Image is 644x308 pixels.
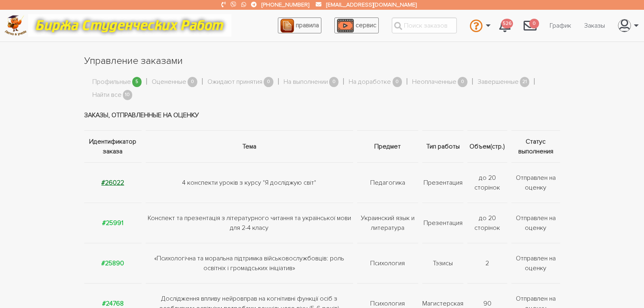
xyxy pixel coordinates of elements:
th: Идентификатор заказа [84,131,144,163]
td: Отправлен на оценку [509,243,560,284]
td: Украинский язык и литература [355,203,420,243]
a: Профильные [92,77,131,87]
h1: Управление заказами [84,54,560,68]
td: до 20 сторінок [465,163,509,203]
a: На выполнении [284,77,328,87]
td: 4 конспекти уроків з курсу "Я досліджую світ" [144,163,355,203]
span: 0 [393,77,402,87]
td: Конспект та презентація з літературного читання та української мови для 2-4 класу [144,203,355,243]
a: 526 [493,15,517,37]
td: Педагогика [355,163,420,203]
td: Отправлен на оценку [509,163,560,203]
a: График [543,18,578,33]
a: [PHONE_NUMBER] [262,1,309,8]
a: Найти все [92,90,122,100]
img: motto-12e01f5a76059d5f6a28199ef077b1f78e012cfde436ab5cf1d4517935686d32.gif [28,14,231,37]
a: #26022 [101,179,124,187]
th: Тип работы [420,131,465,163]
td: Психология [355,243,420,284]
td: «Психологічна та моральна підтримка військовослужбовців: роль освітніх і громадських ініціатив» [144,243,355,284]
td: Отправлен на оценку [509,203,560,243]
td: 2 [465,243,509,284]
th: Статус выполнения [509,131,560,163]
span: 0 [188,77,197,87]
span: сервис [356,21,376,29]
img: logo-c4363faeb99b52c628a42810ed6dfb4293a56d4e4775eb116515dfe7f33672af.png [4,15,27,36]
span: 0 [458,77,467,87]
a: 0 [517,15,543,37]
img: play_icon-49f7f135c9dc9a03216cfdbccbe1e3994649169d890fb554cedf0eac35a01ba8.png [337,19,354,33]
a: сервис [334,17,379,33]
td: Заказы, отправленные на оценку [84,100,560,131]
span: правила [296,21,319,29]
th: Объем(стр.) [465,131,509,163]
th: Предмет [355,131,420,163]
span: 5 [132,77,142,87]
th: Тема [144,131,355,163]
span: 10 [123,90,133,100]
a: Оцененные [152,77,186,87]
span: 0 [264,77,273,87]
td: Презентация [420,163,465,203]
a: Ожидают принятия [207,77,262,87]
a: [EMAIL_ADDRESS][DOMAIN_NAME] [326,1,417,8]
span: 0 [529,19,539,29]
img: agreement_icon-feca34a61ba7f3d1581b08bc946b2ec1ccb426f67415f344566775c155b7f62c.png [280,19,294,33]
span: 526 [501,19,513,29]
a: правила [278,17,321,33]
a: На доработке [349,77,391,87]
td: до 20 сторінок [465,203,509,243]
a: #24768 [102,299,124,308]
a: Неоплаченные [412,77,456,87]
span: 0 [329,77,339,87]
a: Заказы [578,18,611,33]
span: 21 [520,77,530,87]
input: Поиск заказов [392,17,457,33]
td: Презентация [420,203,465,243]
td: Тэзисы [420,243,465,284]
a: Завершенные [478,77,519,87]
a: #25991 [102,219,123,227]
a: #25890 [101,259,124,267]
